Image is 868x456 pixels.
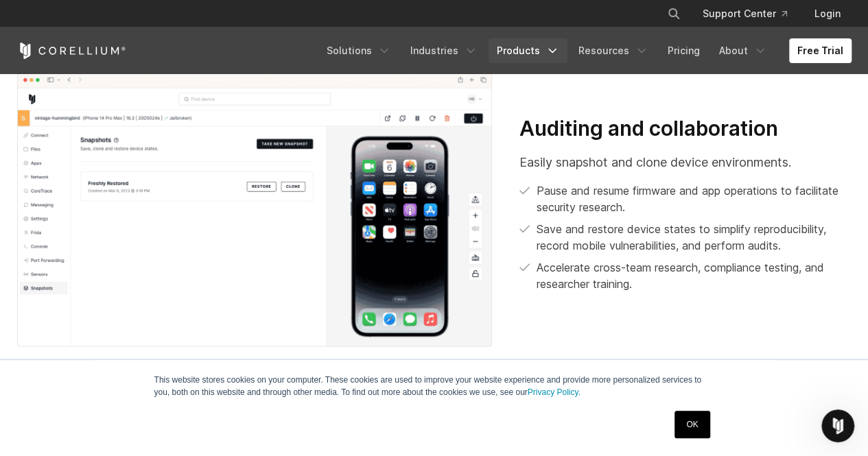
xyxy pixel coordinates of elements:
p: Accelerate cross-team research, compliance testing, and researcher training. [537,259,851,292]
p: Pause and resume firmware and app operations to facilitate security research. [537,182,851,215]
a: OK [675,411,709,438]
a: Products [489,38,567,63]
button: Search [661,1,686,26]
div: Navigation Menu [318,38,852,63]
iframe: Intercom live chat [821,409,854,442]
div: Navigation Menu [650,1,852,26]
a: About [711,38,775,63]
a: Solutions [318,38,399,63]
a: Resources [570,38,657,63]
p: Save and restore device states to simplify reproducibility, record mobile vulnerabilities, and pe... [537,221,851,254]
img: Device features for snapshots in Corellium's virtual hardware platform [17,72,493,348]
a: Free Trial [789,38,852,63]
a: Corellium Home [17,43,126,59]
a: Privacy Policy. [528,387,580,397]
a: Support Center [692,1,798,26]
h3: Auditing and collaboration [519,116,851,142]
p: This website stores cookies on your computer. These cookies are used to improve your website expe... [154,374,714,398]
p: Easily snapshot and clone device environments. [519,153,851,171]
a: Login [804,1,852,26]
a: Industries [402,38,486,63]
a: Pricing [659,38,708,63]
